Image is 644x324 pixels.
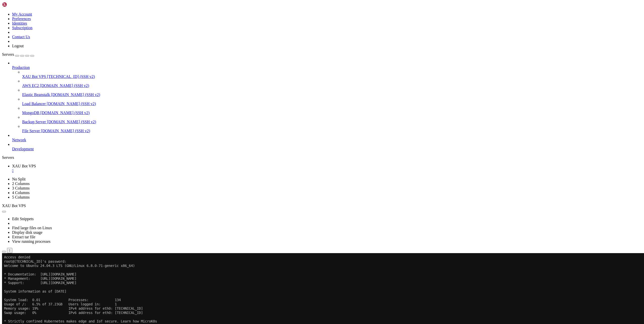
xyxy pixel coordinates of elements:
[2,155,642,160] div: Servers
[2,2,31,7] img: Shellngn
[41,129,90,133] span: [DOMAIN_NAME] (SSH v2)
[40,111,90,115] span: [DOMAIN_NAME] (SSH v2)
[12,61,642,133] li: Production
[22,97,642,106] li: Load Balancer [DOMAIN_NAME] (SSH v2)
[2,53,579,58] x-row: Memory usage: 19% IPv4 address for eth0: [TECHNICAL_ID]
[2,11,579,15] x-row: Welcome to Ubuntu 24.04.3 LTS (GNU/Linux 6.8.0-71-generic x86_64)
[12,164,642,173] a: XAU Bot VPS
[2,79,579,83] x-row: [URL][DOMAIN_NAME]
[12,142,642,151] li: Development
[22,83,642,88] a: AWS EC2 [DOMAIN_NAME] (SSH v2)
[47,102,96,106] span: [DOMAIN_NAME] (SSH v2)
[12,195,30,199] a: 5 Columns
[2,52,34,57] a: Servers
[12,147,34,151] span: Development
[22,92,642,97] a: Elastic Beanstalk [DOMAIN_NAME] (SSH v2)
[22,129,40,133] span: File Server
[22,102,46,106] span: Load Balancer
[12,138,642,142] a: Network
[12,17,31,21] a: Preferences
[22,115,642,124] li: Backup Server [DOMAIN_NAME] (SSH v2)
[12,230,43,235] a: Display disk usage
[22,120,46,124] span: Backup Server
[12,186,30,190] a: 3 Columns
[12,35,30,39] a: Contact Us
[2,70,579,75] x-row: just raised the bar for easy, resilient and secure K8s cluster deployment.
[12,177,26,181] a: No Split
[12,65,30,70] span: Production
[47,120,96,124] span: [DOMAIN_NAME] (SSH v2)
[2,28,579,32] x-row: * Support: [URL][DOMAIN_NAME]
[12,12,32,16] a: My Account
[2,100,579,105] x-row: 3 of these updates are standard security updates.
[12,21,27,25] a: Identities
[2,49,579,53] x-row: Usage of /: 6.5% of 37.23GB Users logged in: 1
[2,58,579,62] x-row: Swap usage: 0% IPv6 address for eth0: [TECHNICAL_ID]
[22,124,642,133] li: File Server [DOMAIN_NAME] (SSH v2)
[22,102,642,106] a: Load Balancer [DOMAIN_NAME] (SSH v2)
[2,117,579,122] x-row: See [URL][DOMAIN_NAME] or run: sudo pro status
[12,191,30,195] a: 4 Columns
[57,134,59,139] div: (26, 31)
[2,113,579,117] x-row: Enable ESM Apps to receive additional future security updates.
[22,106,642,115] li: MongoDB [DOMAIN_NAME] (SSH v2)
[12,239,51,244] a: View running processes
[2,23,579,28] x-row: * Management: [URL][DOMAIN_NAME]
[51,92,100,97] span: [DOMAIN_NAME] (SSH v2)
[7,248,12,253] button: 
[12,147,642,151] a: Development
[2,19,579,23] x-row: * Documentation: [URL][DOMAIN_NAME]
[9,249,10,252] div: 
[22,83,39,88] span: AWS EC2
[2,2,579,6] x-row: Access denied
[2,66,579,70] x-row: * Strictly confined Kubernetes makes edge and IoT secure. Learn how MicroK8s
[2,52,14,57] span: Servers
[2,134,579,139] x-row: root@ubuntu-2gb-fsn1-1:~#
[12,164,36,168] span: XAU Bot VPS
[22,74,46,79] span: XAU Bot VPS
[12,44,24,48] a: Logout
[12,65,642,70] a: Production
[22,70,642,79] li: XAU Bot VPS [TECHNICAL_ID] (SSH v2)
[12,235,35,239] a: Extract tar file
[22,111,642,115] a: MongoDB [DOMAIN_NAME] (SSH v2)
[2,36,579,40] x-row: System information as of [DATE]
[22,129,642,133] a: File Server [DOMAIN_NAME] (SSH v2)
[2,45,579,49] x-row: System load: 0.01 Processes: 134
[12,133,642,142] li: Network
[22,120,642,124] a: Backup Server [DOMAIN_NAME] (SSH v2)
[22,74,642,79] a: XAU Bot VPS [TECHNICAL_ID] (SSH v2)
[12,26,32,30] a: Subscription
[2,96,579,100] x-row: 7 updates can be applied immediately.
[2,105,579,109] x-row: To see these additional updates run: apt list --upgradable
[12,217,34,221] a: Edit Snippets
[22,92,50,97] span: Elastic Beanstalk
[12,226,52,230] a: Find large files on Linux
[12,168,642,173] a: 
[2,87,579,92] x-row: Expanded Security Maintenance for Applications is not enabled.
[2,204,26,208] span: XAU Bot VPS
[22,88,642,97] li: Elastic Beanstalk [DOMAIN_NAME] (SSH v2)
[22,79,642,88] li: AWS EC2 [DOMAIN_NAME] (SSH v2)
[12,138,26,142] span: Network
[12,181,30,186] a: 2 Columns
[22,111,39,115] span: MongoDB
[40,83,89,88] span: [DOMAIN_NAME] (SSH v2)
[2,130,579,134] x-row: Last login: [DATE] from [TECHNICAL_ID]
[2,6,579,11] x-row: root@[TECHNICAL_ID]'s password:
[47,74,95,79] span: [TECHNICAL_ID] (SSH v2)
